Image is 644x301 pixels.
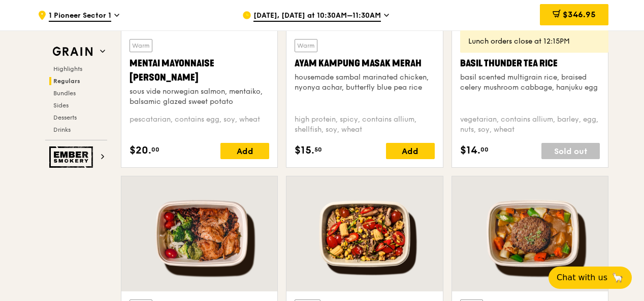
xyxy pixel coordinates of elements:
[480,145,489,154] span: 00
[220,143,269,159] div: Add
[557,272,607,284] span: Chat with us
[295,39,317,52] div: Warm
[53,78,80,85] span: Regulars
[460,143,480,158] span: $14.
[130,39,152,52] div: Warm
[549,267,632,289] button: Chat with us🦙
[53,114,77,121] span: Desserts
[295,72,434,93] div: housemade sambal marinated chicken, nyonya achar, butterfly blue pea rice
[460,115,600,135] div: vegetarian, contains allium, barley, egg, nuts, soy, wheat
[460,72,600,93] div: basil scented multigrain rice, braised celery mushroom cabbage, hanjuku egg
[386,143,435,159] div: Add
[53,90,76,97] span: Bundles
[53,65,82,72] span: Highlights
[541,143,600,159] div: Sold out
[295,143,314,158] span: $15.
[314,145,322,154] span: 50
[563,10,596,19] span: $346.95
[130,115,269,135] div: pescatarian, contains egg, soy, wheat
[611,272,624,284] span: 🦙
[468,36,600,47] div: Lunch orders close at 12:15PM
[53,102,69,109] span: Sides
[49,146,96,168] img: Ember Smokery web logo
[130,143,151,158] span: $20.
[460,56,600,70] div: Basil Thunder Tea Rice
[253,11,381,22] span: [DATE], [DATE] at 10:30AM–11:30AM
[130,87,269,107] div: sous vide norwegian salmon, mentaiko, balsamic glazed sweet potato
[295,56,434,70] div: Ayam Kampung Masak Merah
[49,43,96,61] img: Grain web logo
[151,145,159,154] span: 00
[53,126,71,133] span: Drinks
[130,56,269,85] div: Mentai Mayonnaise [PERSON_NAME]
[295,115,434,135] div: high protein, spicy, contains allium, shellfish, soy, wheat
[49,11,111,22] span: 1 Pioneer Sector 1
